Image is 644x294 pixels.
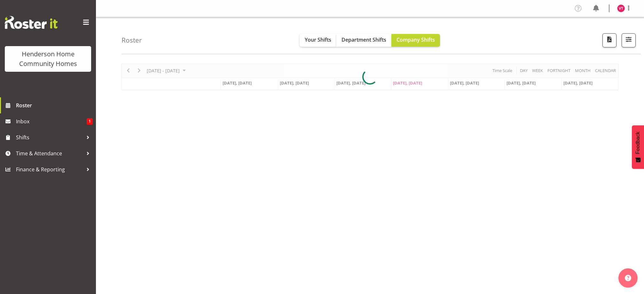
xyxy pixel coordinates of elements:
[632,125,644,169] button: Feedback - Show survey
[635,132,641,154] span: Feedback
[300,34,336,47] button: Your Shifts
[16,117,87,126] span: Inbox
[16,149,83,158] span: Time & Attendance
[342,36,386,43] span: Department Shifts
[16,101,93,110] span: Roster
[305,36,331,43] span: Your Shifts
[602,33,617,47] button: Download a PDF of the roster according to the set date range.
[122,37,142,44] h4: Roster
[397,36,435,43] span: Company Shifts
[625,275,631,281] img: help-xxl-2.png
[87,118,93,125] span: 1
[11,49,85,69] div: Henderson Home Community Homes
[16,133,83,142] span: Shifts
[617,4,625,12] img: vanessa-thornley8527.jpg
[391,34,440,47] button: Company Shifts
[5,16,58,29] img: Rosterit website logo
[336,34,391,47] button: Department Shifts
[16,165,83,174] span: Finance & Reporting
[622,33,636,47] button: Filter Shifts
